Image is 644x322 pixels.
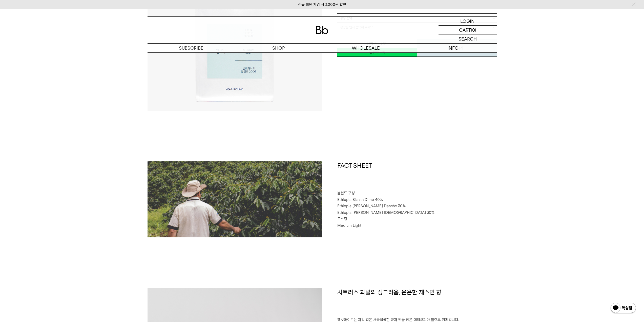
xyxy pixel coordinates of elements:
a: CART (0) [439,26,497,34]
h1: FACT SHEET [337,161,497,190]
p: LOGIN [460,17,475,25]
img: 카카오톡 채널 1:1 채팅 버튼 [610,302,636,314]
span: Ethiopia Bishan Dimo 40% [337,197,383,202]
p: (0) [471,26,476,34]
a: LOGIN [439,17,497,26]
span: Ethiopia [PERSON_NAME] [DEMOGRAPHIC_DATA] 30% [337,210,434,215]
img: 로고 [316,26,328,34]
a: SHOP [235,44,322,52]
button: 구매하기 [417,39,497,57]
p: CART [459,26,471,34]
p: SEARCH [459,34,477,43]
span: 로스팅 [337,217,347,221]
span: Medium Light [337,223,361,228]
h1: 시트러스 과일의 싱그러움, 은은한 재스민 향 [337,288,497,317]
span: 블렌드 구성 [337,191,355,195]
span: Ethiopia [PERSON_NAME] Danche 30% [337,204,406,208]
a: SUBSCRIBE [148,44,235,52]
p: WHOLESALE [322,44,409,52]
a: 신규 회원 가입 시 3,000원 할인 [298,2,346,7]
p: INFO [409,44,497,52]
img: 벨벳화이트 [148,161,322,237]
